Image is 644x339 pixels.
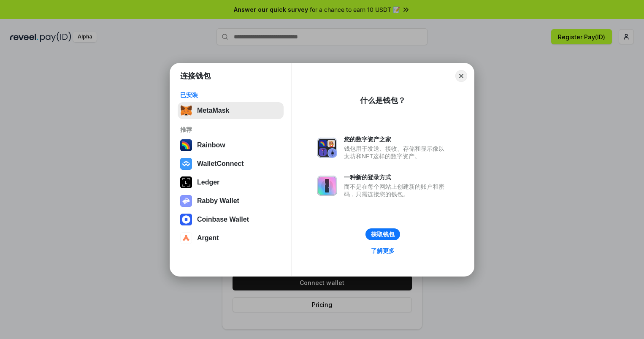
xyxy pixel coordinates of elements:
img: svg+xml,%3Csvg%20xmlns%3D%22http%3A%2F%2Fwww.w3.org%2F2000%2Fsvg%22%20fill%3D%22none%22%20viewBox... [317,176,337,196]
div: 推荐 [180,126,281,133]
div: 什么是钱包？ [360,95,406,106]
div: 获取钱包 [371,231,395,238]
img: svg+xml,%3Csvg%20fill%3D%22none%22%20height%3D%2233%22%20viewBox%3D%220%200%2035%2033%22%20width%... [180,105,192,117]
h1: 连接钱包 [180,71,211,81]
div: MetaMask [197,107,229,114]
button: Rainbow [178,137,284,154]
div: 而不是在每个网站上创建新的账户和密码，只需连接您的钱包。 [344,183,449,198]
button: Close [455,70,467,82]
img: svg+xml,%3Csvg%20xmlns%3D%22http%3A%2F%2Fwww.w3.org%2F2000%2Fsvg%22%20fill%3D%22none%22%20viewBox... [180,195,192,207]
button: WalletConnect [178,155,284,172]
div: Coinbase Wallet [197,216,249,223]
div: Rainbow [197,141,225,149]
div: 已安装 [180,91,281,99]
a: 了解更多 [366,245,400,256]
button: Rabby Wallet [178,193,284,209]
button: Coinbase Wallet [178,211,284,228]
button: 获取钱包 [365,228,400,240]
img: svg+xml,%3Csvg%20xmlns%3D%22http%3A%2F%2Fwww.w3.org%2F2000%2Fsvg%22%20fill%3D%22none%22%20viewBox... [317,138,337,158]
div: 了解更多 [371,247,395,255]
img: svg+xml,%3Csvg%20width%3D%22120%22%20height%3D%22120%22%20viewBox%3D%220%200%20120%20120%22%20fil... [180,139,192,151]
div: Argent [197,234,219,242]
button: Argent [178,230,284,247]
img: svg+xml,%3Csvg%20width%3D%2228%22%20height%3D%2228%22%20viewBox%3D%220%200%2028%2028%22%20fill%3D... [180,158,192,170]
div: WalletConnect [197,160,244,168]
button: Ledger [178,174,284,191]
div: 您的数字资产之家 [344,136,449,143]
img: svg+xml,%3Csvg%20width%3D%2228%22%20height%3D%2228%22%20viewBox%3D%220%200%2028%2028%22%20fill%3D... [180,232,192,244]
div: Rabby Wallet [197,197,239,205]
button: MetaMask [178,102,284,119]
img: svg+xml,%3Csvg%20xmlns%3D%22http%3A%2F%2Fwww.w3.org%2F2000%2Fsvg%22%20width%3D%2228%22%20height%3... [180,176,192,188]
div: 钱包用于发送、接收、存储和显示像以太坊和NFT这样的数字资产。 [344,145,449,160]
img: svg+xml,%3Csvg%20width%3D%2228%22%20height%3D%2228%22%20viewBox%3D%220%200%2028%2028%22%20fill%3D... [180,214,192,225]
div: Ledger [197,179,219,186]
div: 一种新的登录方式 [344,174,449,181]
